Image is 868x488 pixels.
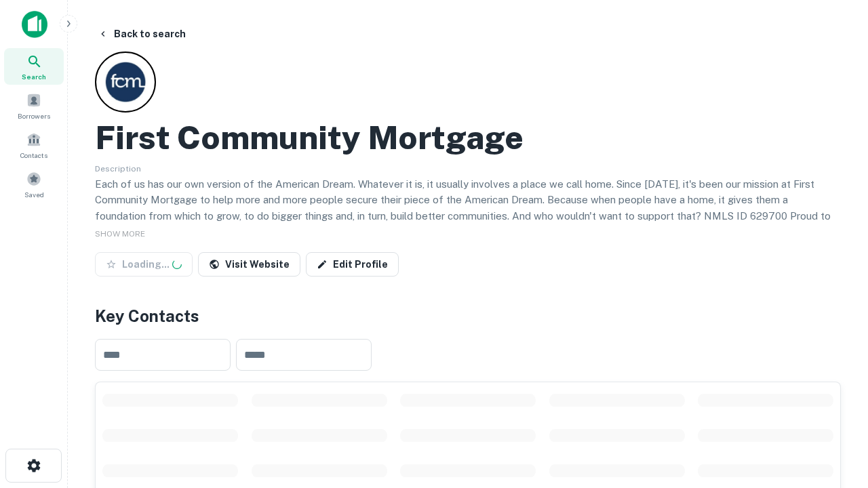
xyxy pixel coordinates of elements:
span: Contacts [20,150,47,161]
a: Search [4,48,64,85]
h4: Key Contacts [95,304,841,328]
a: Edit Profile [306,252,399,277]
img: capitalize-icon.png [22,11,47,38]
span: Saved [24,189,44,200]
iframe: Chat Widget [800,336,868,401]
a: Saved [4,166,64,203]
p: Each of us has our own version of the American Dream. Whatever it is, it usually involves a place... [95,176,841,240]
span: Description [95,164,141,174]
a: Contacts [4,127,64,163]
a: Borrowers [4,87,64,124]
span: SHOW MORE [95,229,145,239]
span: Borrowers [18,110,50,121]
a: Visit Website [198,252,300,277]
h2: First Community Mortgage [95,118,524,157]
span: Search [22,71,46,82]
button: Back to search [92,22,191,46]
